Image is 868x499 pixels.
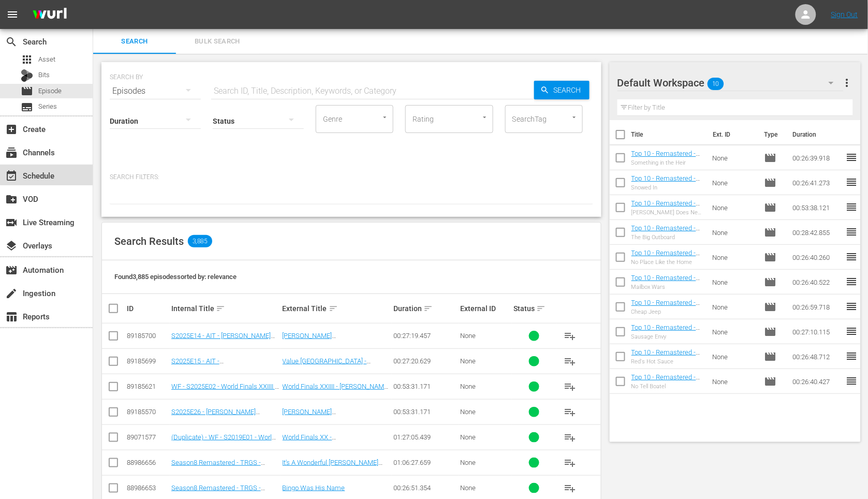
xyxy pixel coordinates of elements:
[393,484,457,492] div: 00:26:51.354
[786,120,848,149] th: Duration
[5,123,18,136] span: Create
[460,433,510,441] div: None
[709,220,760,245] td: None
[182,36,253,48] span: Bulk Search
[631,383,704,390] div: No Tell Boatel
[845,201,858,213] span: reorder
[631,199,700,230] a: Top 10 - Remastered - TRGS - S11E17 - [PERSON_NAME] Does New Years
[283,357,371,380] a: Value [GEOGRAPHIC_DATA] - [GEOGRAPHIC_DATA], [GEOGRAPHIC_DATA]
[216,304,225,313] span: sort
[480,112,490,122] button: Open
[380,112,390,122] button: Open
[110,77,201,106] div: Episodes
[788,170,845,195] td: 00:26:41.273
[631,309,704,315] div: Cheap Jeep
[5,264,18,276] span: Automation
[393,302,457,315] div: Duration
[764,276,776,288] span: Episode
[764,375,776,388] span: Episode
[558,425,583,450] button: playlist_add
[21,85,33,97] span: Episode
[845,176,858,188] span: reorder
[460,408,510,416] div: None
[564,431,577,444] span: playlist_add
[788,245,845,270] td: 00:26:40.260
[764,301,776,313] span: Episode
[788,145,845,170] td: 00:26:39.918
[845,325,858,337] span: reorder
[707,120,758,149] th: Ext. ID
[127,408,168,416] div: 89185570
[764,152,776,164] span: Episode
[845,300,858,313] span: reorder
[188,235,212,247] span: 3,885
[764,251,776,263] span: Episode
[393,408,457,416] div: 00:53:31.171
[171,459,265,482] a: Season8 Remastered - TRGS - S08E14 - It's A Wonderful [PERSON_NAME] Christmas
[38,54,55,65] span: Asset
[127,433,168,441] div: 89071577
[764,326,776,338] span: Episode
[631,159,704,166] div: Something in the Heir
[564,482,577,494] span: playlist_add
[709,295,760,319] td: None
[21,69,33,82] div: Bits
[788,369,845,394] td: 00:26:40.427
[558,450,583,475] button: playlist_add
[631,259,704,266] div: No Place Like the Home
[38,101,57,112] span: Series
[709,270,760,295] td: None
[569,112,579,122] button: Open
[788,295,845,319] td: 00:26:59.718
[171,383,279,421] a: WF - S2025E02 - World Finals XXIIII - [PERSON_NAME][GEOGRAPHIC_DATA] - [GEOGRAPHIC_DATA], [GEOGRA...
[25,3,75,27] img: ans4CAIJ8jUAAAAAAAAAAAAAAAAAAAAAAAAgQb4GAAAAAAAAAAAAAAAAAAAAAAAAJMjXAAAAAAAAAAAAAAAAAAAAAAAAgAT5G...
[513,302,555,315] div: Status
[393,383,457,390] div: 00:53:31.171
[631,184,704,191] div: Snowed In
[127,304,168,313] div: ID
[5,146,18,159] span: Channels
[841,77,853,89] span: more_vert
[5,193,18,206] span: VOD
[558,324,583,348] button: playlist_add
[631,150,700,173] a: Top 10 - Remastered - TRGS - S11E10 - Something in the Heir
[558,400,583,424] button: playlist_add
[631,373,701,397] a: Top 10 - Remastered - TRGS - S15E04 - No Tell Boatel
[21,101,33,113] span: Series
[709,245,760,270] td: None
[460,357,510,365] div: None
[99,36,170,48] span: Search
[171,332,275,363] a: S2025E14 - AIT - [PERSON_NAME][GEOGRAPHIC_DATA] - [GEOGRAPHIC_DATA], [GEOGRAPHIC_DATA]
[114,273,237,281] span: Found 3,885 episodes sorted by: relevance
[127,332,168,340] div: 89185700
[631,234,704,241] div: The Big Outboard
[550,81,590,99] span: Search
[283,484,345,492] a: Bingo Was His Name
[5,287,18,300] span: Ingestion
[460,484,510,492] div: None
[127,357,168,365] div: 89185699
[788,220,845,245] td: 00:28:42.855
[283,459,383,474] a: It's A Wonderful [PERSON_NAME] Christmas
[788,344,845,369] td: 00:26:48.712
[564,406,577,418] span: playlist_add
[558,374,583,399] button: playlist_add
[564,457,577,469] span: playlist_add
[617,68,844,97] div: Default Workspace
[709,319,760,344] td: None
[709,195,760,220] td: None
[110,173,593,182] p: Search Filters:
[423,304,433,313] span: sort
[564,380,577,393] span: playlist_add
[631,274,704,297] a: Top 10 - Remastered - TRGS - S13E06 - Mailbox Wars
[788,270,845,295] td: 00:26:40.522
[460,304,510,313] div: External ID
[536,304,546,313] span: sort
[845,350,858,362] span: reorder
[758,120,786,149] th: Type
[393,332,457,340] div: 00:27:19.457
[558,349,583,374] button: playlist_add
[393,357,457,365] div: 00:27:20.629
[5,170,18,182] span: Schedule
[631,224,703,247] a: Top 10 - Remastered - TRGS - S01E01 - The Big Outboard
